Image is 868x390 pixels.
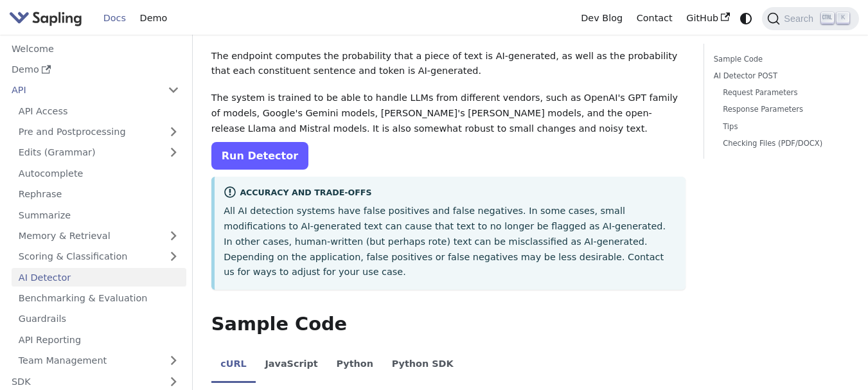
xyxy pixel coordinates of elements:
[161,81,186,100] button: Collapse sidebar category 'API'
[9,9,87,28] a: Sapling.ai
[12,330,186,349] a: API Reporting
[211,142,308,170] a: Run Detector
[12,143,186,162] a: Edits (Grammar)
[96,8,133,28] a: Docs
[4,60,186,79] a: Demo
[211,348,256,384] li: cURL
[12,268,186,287] a: AI Detector
[723,137,840,150] a: Checking Files (PDF/DOCX)
[211,313,686,336] h2: Sample Code
[12,227,186,245] a: Memory & Retrieval
[837,12,849,24] kbd: K
[12,164,186,182] a: Autocomplete
[12,247,186,266] a: Scoring & Classification
[12,310,186,328] a: Guardrails
[780,13,821,24] span: Search
[723,121,840,133] a: Tips
[211,49,686,80] p: The endpoint computes the probability that a piece of text is AI-generated, as well as the probab...
[12,289,186,308] a: Benchmarking & Evaluation
[327,348,382,384] li: Python
[4,81,161,100] a: API
[714,70,845,82] a: AI Detector POST
[12,185,186,204] a: Rephrase
[12,206,186,224] a: Summarize
[256,348,327,384] li: JavaScript
[382,348,463,384] li: Python SDK
[12,351,186,370] a: Team Management
[12,123,186,141] a: Pre and Postprocessing
[133,8,174,28] a: Demo
[714,53,845,66] a: Sample Code
[723,87,840,99] a: Request Parameters
[211,91,686,136] p: The system is trained to be able to handle LLMs from different vendors, such as OpenAI's GPT fami...
[4,39,186,58] a: Welcome
[224,204,676,280] p: All AI detection systems have false positives and false negatives. In some cases, small modificat...
[224,186,676,201] div: Accuracy and Trade-offs
[679,8,736,28] a: GitHub
[574,8,629,28] a: Dev Blog
[723,103,840,116] a: Response Parameters
[12,102,186,120] a: API Access
[9,9,82,28] img: Sapling.ai
[762,7,858,30] button: Search (Ctrl+K)
[630,8,680,28] a: Contact
[737,9,756,28] button: Switch between dark and light mode (currently system mode)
